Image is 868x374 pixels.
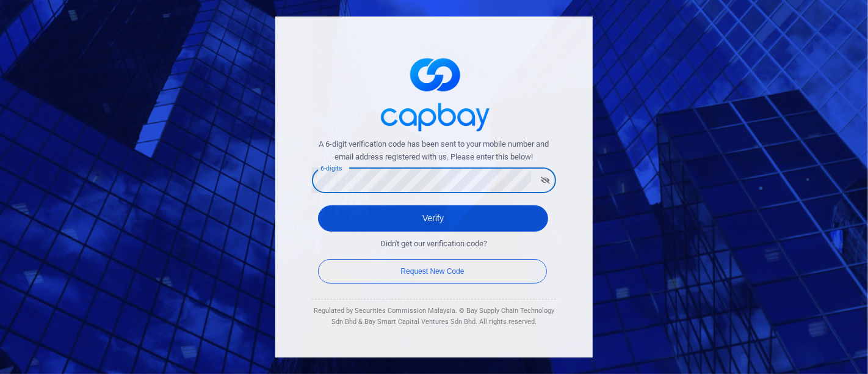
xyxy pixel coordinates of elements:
label: 6-digits [320,164,342,173]
img: logo [373,47,495,138]
button: Verify [318,205,548,232]
span: Didn't get our verification code? [381,238,488,251]
button: Request New Code [318,259,547,284]
div: Regulated by Securities Commission Malaysia. © Bay Supply Chain Technology Sdn Bhd & Bay Smart Ca... [312,306,556,327]
span: A 6-digit verification code has been sent to your mobile number and email address registered with... [312,138,556,164]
